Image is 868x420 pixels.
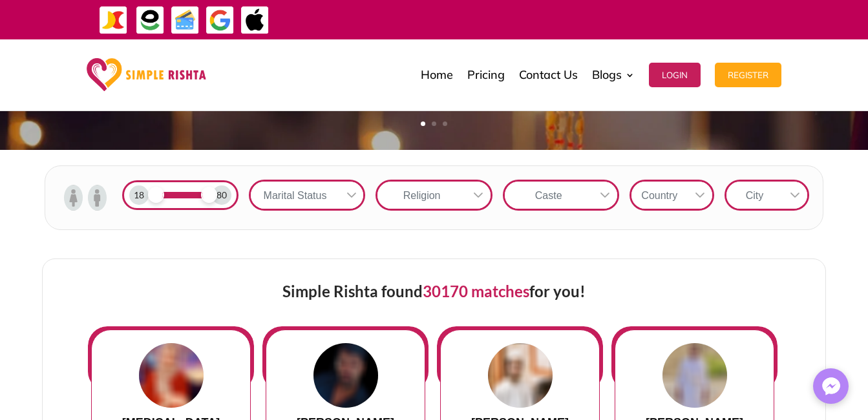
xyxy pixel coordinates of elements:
a: Pricing [467,43,505,107]
div: Caste [505,182,593,209]
div: Marital Status [251,182,339,209]
div: City [726,182,783,209]
span: 30170 matches [423,282,529,300]
div: 80 [212,185,231,205]
img: ApplePay-icon [240,6,270,35]
div: Country [631,182,688,209]
img: apLcYIjmChSP2wbKILgPw4coeoiwQqH3hG37SRou02CeBePML6GRyFeav9RmM9KhMHPlEhRABCn1x4nxNMU8T42XmfGKwScLX... [662,343,727,408]
img: Credit Cards [171,6,200,35]
img: UCaexAAAAABJRU5ErkJggg== [313,343,378,408]
span: Simple Rishta found for you! [282,282,586,300]
a: Register [715,43,781,107]
a: 1 [421,121,425,126]
button: Register [715,63,781,87]
img: wBgHvyQEGezmgAAAABJRU5ErkJggg== [488,343,553,408]
img: Messenger [818,373,844,399]
a: Blogs [592,43,635,107]
a: Contact Us [519,43,578,107]
div: 18 [129,185,149,205]
a: Login [649,43,701,107]
img: JazzCash-icon [99,6,128,35]
a: 2 [432,121,436,126]
img: EasyPaisa-icon [136,6,165,35]
a: 3 [443,121,447,126]
img: 5at1MkD3ZLD+iVDDY2FGRyKMD0aY7Akz3hJktMpPf4GnzlRnzXZb1WpzpQIj+RRdmSgNST8lUWcZIXMxfl1BHmVeTgl2NgEWF... [139,343,204,408]
button: Login [649,63,701,87]
a: Home [421,43,453,107]
div: Religion [377,182,465,209]
img: GooglePay-icon [206,6,235,35]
